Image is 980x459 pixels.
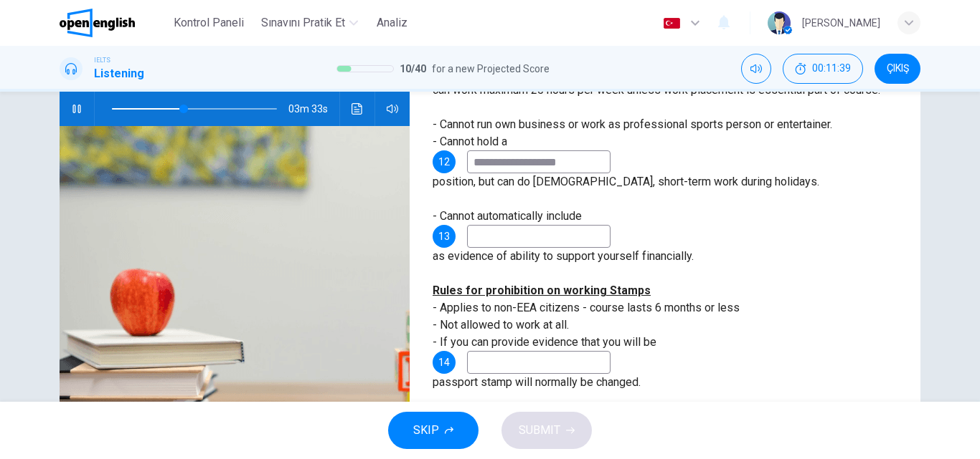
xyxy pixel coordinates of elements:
div: Hide [783,54,863,84]
span: - Cannot run own business or work as professional sports person or entertainer. - Cannot hold a [433,117,832,148]
span: 03m 33s [288,92,339,126]
span: SKIP [413,420,439,440]
span: - Cannot automatically include [433,209,582,223]
button: Analiz [369,10,415,36]
div: Mute [741,54,771,84]
img: Profile picture [768,11,791,34]
h1: Listening [94,65,144,82]
div: [PERSON_NAME] [802,14,880,32]
button: Ses transkripsiyonunu görmek için tıklayın [346,92,369,126]
button: Kontrol Paneli [168,10,250,36]
img: OpenEnglish logo [60,9,135,37]
span: for a new Projected Score [432,60,550,77]
span: 00:11:39 [812,63,851,74]
span: Analiz [377,14,407,32]
span: IELTS [94,55,110,65]
span: 13 [438,231,450,241]
span: Sınavını Pratik Et [261,14,345,32]
button: SKIP [388,412,479,449]
a: OpenEnglish logo [60,9,168,37]
button: Sınavını Pratik Et [255,10,364,36]
span: as evidence of ability to support yourself financially. [433,249,694,263]
u: Rules for prohibition on working Stamps [433,284,651,297]
span: Kontrol Paneli [174,14,244,32]
button: 00:11:39 [783,54,863,84]
span: 10 / 40 [400,60,426,77]
button: ÇIKIŞ [875,54,920,84]
span: - Applies to non-EEA citizens - course lasts 6 months or less - Not allowed to work at all. - If ... [433,284,740,349]
span: position, but can do [DEMOGRAPHIC_DATA], short-term work during holidays. [433,175,819,188]
span: 12 [438,157,450,167]
img: tr [663,18,681,29]
span: passport stamp will normally be changed. [433,375,641,389]
span: 14 [438,357,450,367]
span: ÇIKIŞ [887,63,909,74]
